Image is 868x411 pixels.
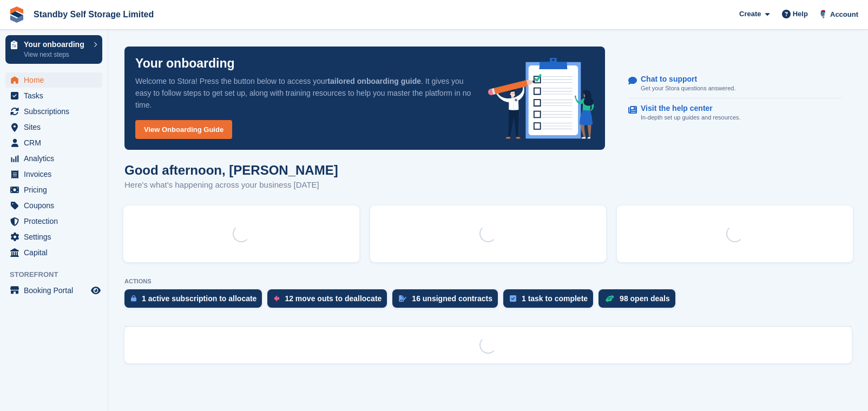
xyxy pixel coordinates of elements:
a: menu [5,182,102,197]
a: 1 task to complete [503,289,599,313]
a: menu [5,104,102,119]
a: menu [5,72,102,88]
div: 1 active subscription to allocate [142,294,257,303]
span: Home [24,72,89,88]
img: deal-1b604bf984904fb50ccaf53a9ad4b4a5d6e5aea283cecdc64d6e3604feb123c2.svg [605,295,614,302]
a: 12 move outs to deallocate [267,289,392,313]
div: 12 move outs to deallocate [285,294,382,303]
span: Tasks [24,88,89,103]
a: 16 unsigned contracts [392,289,503,313]
img: contract_signature_icon-13c848040528278c33f63329250d36e43548de30e8caae1d1a13099fd9432cc5.svg [399,295,406,302]
p: Here's what's happening across your business [DATE] [124,179,338,191]
a: Standby Self Storage Limited [29,5,158,23]
h1: Good afternoon, [PERSON_NAME] [124,163,338,177]
p: Visit the help center [641,104,732,113]
a: menu [5,135,102,150]
a: menu [5,245,102,260]
span: Pricing [24,182,89,197]
p: Your onboarding [24,41,88,48]
a: Preview store [89,284,102,297]
a: Chat to support Get your Stora questions answered. [628,69,841,99]
span: Capital [24,245,89,260]
img: onboarding-info-6c161a55d2c0e0a8cae90662b2fe09162a5109e8cc188191df67fb4f79e88e88.svg [488,58,594,139]
p: In-depth set up guides and resources. [641,113,741,122]
span: Account [830,9,858,20]
span: Storefront [10,269,108,280]
a: menu [5,151,102,166]
div: 98 open deals [620,294,670,303]
a: Your onboarding View next steps [5,35,102,64]
p: Get your Stora questions answered. [641,84,735,93]
a: menu [5,88,102,103]
p: Chat to support [641,75,727,84]
span: Booking Portal [24,283,89,298]
span: Settings [24,229,89,244]
img: stora-icon-8386f47178a22dfd0bd8f6a31ec36ba5ce8667c1dd55bd0f319d3a0aa187defe.svg [9,6,25,23]
strong: tailored onboarding guide [327,77,421,85]
span: Invoices [24,167,89,182]
a: Visit the help center In-depth set up guides and resources. [628,98,841,128]
img: active_subscription_to_allocate_icon-d502201f5373d7db506a760aba3b589e785aa758c864c3986d89f69b8ff3... [131,295,136,302]
a: menu [5,120,102,135]
p: Welcome to Stora! Press the button below to access your . It gives you easy to follow steps to ge... [135,75,471,111]
a: 98 open deals [599,289,681,313]
span: Create [739,9,761,19]
div: 1 task to complete [522,294,588,303]
a: 1 active subscription to allocate [124,289,267,313]
p: Your onboarding [135,57,235,70]
img: Glenn Fisher [818,9,828,19]
img: task-75834270c22a3079a89374b754ae025e5fb1db73e45f91037f5363f120a921f8.svg [510,295,516,302]
span: CRM [24,135,89,150]
a: menu [5,214,102,229]
a: menu [5,229,102,244]
p: View next steps [24,50,88,59]
img: move_outs_to_deallocate_icon-f764333ba52eb49d3ac5e1228854f67142a1ed5810a6f6cc68b1a99e826820c5.svg [274,295,279,302]
span: Protection [24,214,89,229]
a: menu [5,167,102,182]
span: Help [793,9,808,19]
p: ACTIONS [124,278,852,285]
span: Analytics [24,151,89,166]
a: View Onboarding Guide [135,120,232,139]
a: menu [5,198,102,213]
div: 16 unsigned contracts [412,294,492,303]
span: Subscriptions [24,104,89,119]
span: Coupons [24,198,89,213]
a: menu [5,283,102,298]
span: Sites [24,120,89,135]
